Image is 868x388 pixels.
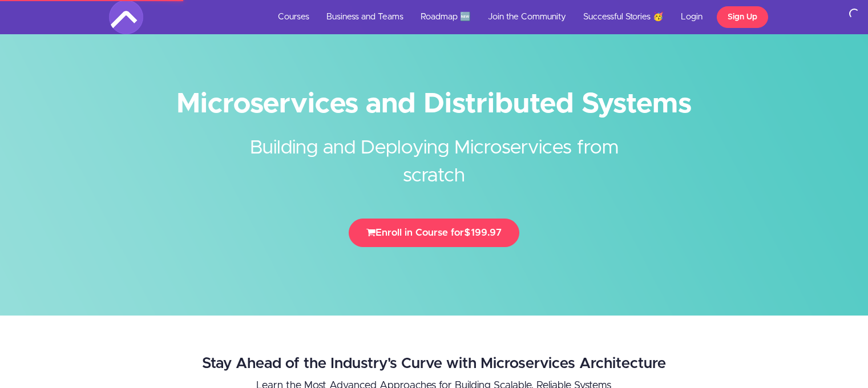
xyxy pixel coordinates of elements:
span: $199.97 [464,228,502,237]
h1: Microservices and Distributed Systems [109,91,760,117]
a: Sign Up [717,6,768,28]
button: Enroll in Course for$199.97 [349,219,519,247]
h2: Stay Ahead of the Industry's Curve with Microservices Architecture [147,355,720,372]
h2: Building and Deploying Microservices from scratch [220,117,648,190]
